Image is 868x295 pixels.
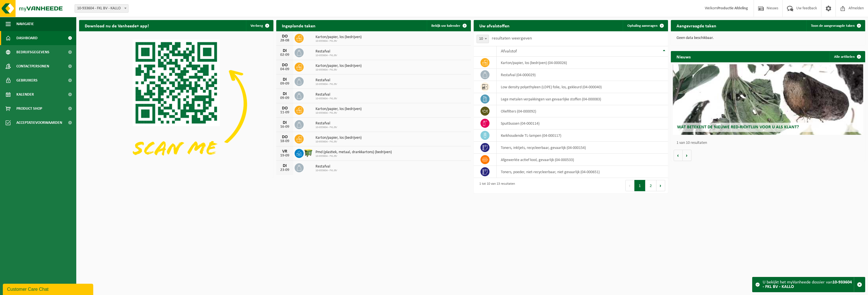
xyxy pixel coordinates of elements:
[497,69,668,81] td: restafval (04-000029)
[316,93,337,97] span: Restafval
[316,49,337,54] span: Restafval
[477,179,515,192] div: 1 tot 10 van 13 resultaten
[316,155,392,158] span: 10-933604 - FKL BV
[3,283,94,295] iframe: chat widget
[16,73,38,87] span: Gebruikers
[501,49,517,54] span: Afvalstof
[316,169,337,172] span: 10-933604 - FKL BV
[674,150,683,161] button: Vorige
[316,140,362,144] span: 10-933604 - FKL BV
[276,20,321,31] h2: Ingeplande taken
[656,180,665,191] button: Next
[497,166,668,178] td: toners, poeder, niet-recycleerbaar, niet gevaarlijk (04-000651)
[251,24,263,28] span: Verberg
[497,57,668,69] td: karton/papier, los (bedrijven) (04-000026)
[676,36,860,40] p: Geen data beschikbaar.
[16,17,34,31] span: Navigatie
[316,136,362,140] span: Karton/papier, los (bedrijven)
[677,125,799,129] span: Wat betekent de nieuwe RED-richtlijn voor u als klant?
[316,126,337,129] span: 10-933604 - FKL BV
[316,78,337,83] span: Restafval
[279,34,290,39] div: DO
[16,116,62,130] span: Acceptatievoorwaarden
[671,51,696,62] h2: Nieuws
[16,59,49,73] span: Contactpersonen
[16,31,38,45] span: Dashboard
[497,93,668,105] td: lege metalen verpakkingen van gevaarlijke stoffen (04-000083)
[75,5,128,12] span: 10-933604 - FKL BV - KALLO
[316,107,362,111] span: Karton/papier, los (bedrijven)
[79,31,273,177] img: Download de VHEPlus App
[316,54,337,57] span: 10-933604 - FKL BV
[497,81,668,93] td: low density polyethyleen (LDPE) folie, los, gekleurd (04-000040)
[316,97,337,100] span: 10-933604 - FKL BV
[497,117,668,129] td: spuitbussen (04-000114)
[279,49,290,53] div: DI
[279,92,290,96] div: DI
[16,87,34,102] span: Kalender
[279,53,290,57] div: 02-09
[279,39,290,43] div: 28-08
[717,6,748,10] strong: Productie Afdeling
[474,20,515,31] h2: Uw afvalstoffen
[316,150,392,155] span: Pmd (plastiek, metaal, drankkartons) (bedrijven)
[316,35,362,39] span: Karton/papier, los (bedrijven)
[673,64,863,135] a: Wat betekent de nieuwe RED-richtlijn voor u als klant?
[246,20,273,31] button: Verberg
[763,280,852,289] strong: 10-933604 - FKL BV - KALLO
[497,154,668,166] td: afgewerkte actief kool, gevaarlijk (04-000533)
[427,20,470,31] a: Bekijk uw kalender
[497,129,668,142] td: kwikhoudende TL-lampen (04-000117)
[279,125,290,129] div: 16-09
[492,36,532,41] label: resultaten weergeven
[806,20,865,31] a: Toon de aangevraagde taken
[279,164,290,168] div: DI
[316,164,337,169] span: Restafval
[316,111,362,115] span: 10-933604 - FKL BV
[279,77,290,82] div: DI
[316,68,362,72] span: 10-933604 - FKL BV
[811,24,855,28] span: Toon de aangevraagde taken
[431,24,460,28] span: Bekijk uw kalender
[279,120,290,125] div: DI
[316,121,337,126] span: Restafval
[279,139,290,143] div: 18-09
[316,39,362,43] span: 10-933604 - FKL BV
[79,20,155,31] h2: Download nu de Vanheede+ app!
[316,83,337,86] span: 10-933604 - FKL BV
[316,64,362,68] span: Karton/papier, los (bedrijven)
[683,150,691,161] button: Volgende
[625,180,634,191] button: Previous
[676,141,862,145] p: 1 van 10 resultaten
[279,135,290,139] div: DO
[279,96,290,100] div: 09-09
[477,35,489,43] span: 10
[497,142,668,154] td: toners, inktjets, recycleerbaar, gevaarlijk (04-000154)
[645,180,656,191] button: 2
[279,67,290,71] div: 04-09
[16,102,42,116] span: Product Shop
[497,105,668,117] td: oliefilters (04-000092)
[634,180,645,191] button: 1
[304,148,313,158] img: WB-1100-HPE-GN-51
[830,51,865,62] a: Alle artikelen
[75,4,129,13] span: 10-933604 - FKL BV - KALLO
[627,24,658,28] span: Ophaling aanvragen
[279,82,290,86] div: 09-09
[279,111,290,115] div: 11-09
[279,63,290,67] div: DO
[477,35,489,43] span: 10
[763,277,854,292] div: U bekijkt het myVanheede dossier van
[279,168,290,172] div: 23-09
[623,20,667,31] a: Ophaling aanvragen
[279,149,290,154] div: VR
[279,154,290,158] div: 19-09
[279,106,290,111] div: DO
[671,20,722,31] h2: Aangevraagde taken
[16,45,49,59] span: Bedrijfsgegevens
